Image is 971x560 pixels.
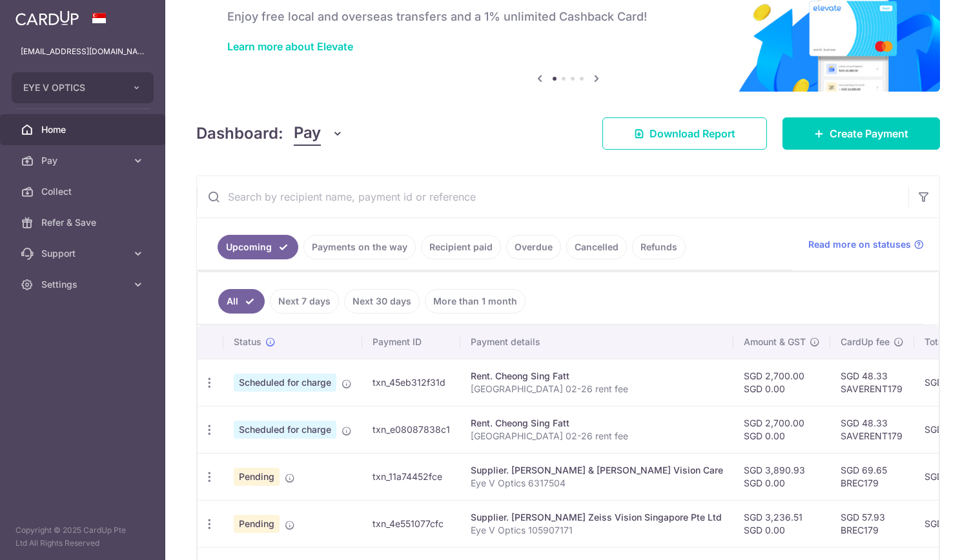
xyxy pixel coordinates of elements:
span: Home [41,123,127,136]
th: Payment details [460,325,733,359]
p: [GEOGRAPHIC_DATA] 02-26 rent fee [471,430,723,443]
span: Total amt. [925,335,967,348]
td: txn_e08087838c1 [362,406,460,453]
p: Eye V Optics 105907171 [471,524,723,537]
h6: Enjoy free local and overseas transfers and a 1% unlimited Cashback Card! [227,9,909,25]
span: Scheduled for charge [234,374,336,392]
span: Amount & GST [744,335,806,348]
span: Collect [41,185,127,198]
div: Supplier. [PERSON_NAME] & [PERSON_NAME] Vision Care [471,464,723,477]
td: txn_4e551077cfc [362,500,460,547]
button: EYE V OPTICS [12,72,154,103]
td: SGD 69.65 BREC179 [830,453,914,500]
span: Pending [234,468,280,486]
td: SGD 2,700.00 SGD 0.00 [733,359,830,406]
span: EYE V OPTICS [23,81,119,94]
a: Download Report [602,117,767,150]
span: Refer & Save [41,216,127,229]
a: Payments on the way [303,235,416,259]
span: Settings [41,278,127,291]
img: CardUp [15,10,79,26]
span: Status [234,335,261,348]
td: SGD 48.33 SAVERENT179 [830,406,914,453]
span: Pay [294,121,321,146]
a: Read more on statuses [808,238,924,251]
button: Pay [294,121,343,146]
a: Create Payment [782,117,940,150]
p: [GEOGRAPHIC_DATA] 02-26 rent fee [471,383,723,395]
td: SGD 3,890.93 SGD 0.00 [733,453,830,500]
a: Overdue [506,235,561,259]
a: Refunds [632,235,686,259]
span: Read more on statuses [808,238,911,251]
a: More than 1 month [425,289,526,314]
td: txn_11a74452fce [362,453,460,500]
div: Rent. Cheong Sing Fatt [471,417,723,430]
a: Next 7 days [270,289,339,314]
td: SGD 3,236.51 SGD 0.00 [733,500,830,547]
span: Help [29,9,56,21]
a: Cancelled [566,235,627,259]
td: SGD 57.93 BREC179 [830,500,914,547]
td: SGD 48.33 SAVERENT179 [830,359,914,406]
p: Eye V Optics 6317504 [471,477,723,490]
a: All [218,289,265,314]
h4: Dashboard: [196,122,283,145]
span: Support [41,247,127,260]
input: Search by recipient name, payment id or reference [197,176,908,217]
a: Recipient paid [421,235,501,259]
div: Supplier. [PERSON_NAME] Zeiss Vision Singapore Pte Ltd [471,511,723,524]
span: Pay [41,154,127,167]
span: Download Report [649,126,735,141]
div: Rent. Cheong Sing Fatt [471,370,723,383]
p: [EMAIL_ADDRESS][DOMAIN_NAME] [21,45,145,58]
span: Create Payment [830,126,908,141]
span: Pending [234,515,280,533]
a: Learn more about Elevate [227,40,353,53]
td: SGD 2,700.00 SGD 0.00 [733,406,830,453]
span: Scheduled for charge [234,421,336,439]
span: CardUp fee [841,335,890,348]
a: Next 30 days [344,289,420,314]
th: Payment ID [362,325,460,359]
a: Upcoming [218,235,298,259]
td: txn_45eb312f31d [362,359,460,406]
